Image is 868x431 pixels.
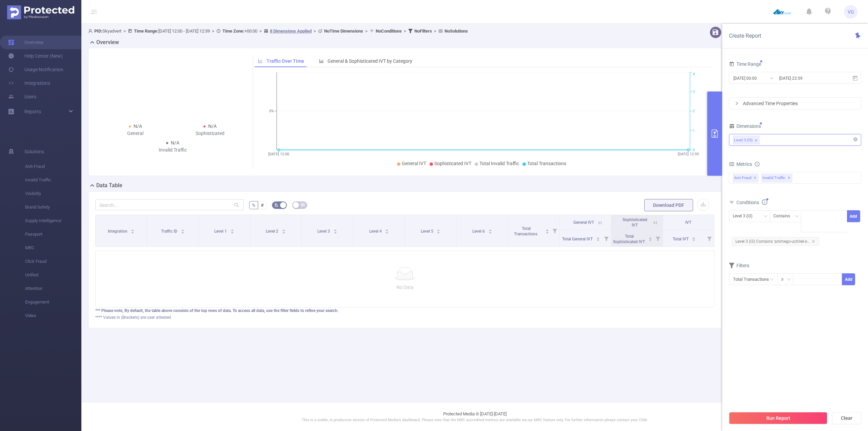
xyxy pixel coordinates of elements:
[171,140,179,145] span: N/A
[754,139,758,143] i: icon: close
[181,228,184,230] i: icon: caret-up
[488,228,492,230] i: icon: caret-up
[685,220,691,225] span: IVT
[25,200,81,214] span: Brand Safety
[96,38,119,46] h2: Overview
[81,402,868,431] footer: Protected Media © [DATE]-[DATE]
[421,229,434,234] span: Level 5
[550,215,559,247] i: Filter menu
[692,236,696,238] i: icon: caret-up
[88,28,468,34] span: Skyadvert [DATE] 12:00 - [DATE] 12:59 +00:00
[673,237,690,241] span: Total IVT
[25,295,81,309] span: Engagement
[385,228,389,230] i: icon: caret-up
[736,200,767,205] span: Conditions
[573,220,594,225] span: General IVT
[732,237,819,246] span: Level 3 (l3) Contains 'animego-uchitel-o...
[437,231,440,233] i: icon: caret-down
[8,36,44,49] a: Overview
[258,59,263,63] i: icon: line-chart
[270,28,312,34] u: 8 Dimensions Applied
[545,228,549,232] div: Sort
[98,130,173,137] div: General
[261,202,264,208] span: #
[328,58,412,64] span: General & Sophisticated IVT by Category
[729,161,752,167] span: Metrics
[729,412,827,424] button: Run Report
[729,33,761,39] span: Create Report
[25,309,81,322] span: Video
[795,214,799,219] i: icon: down
[334,231,337,233] i: icon: caret-down
[24,109,41,114] span: Reports
[402,28,408,34] span: >
[773,211,795,222] div: Contains
[754,174,756,182] span: ✕
[376,28,402,34] b: No Conditions
[252,202,255,208] span: %
[268,152,289,156] tspan: [DATE] 12:00
[24,105,41,118] a: Reports
[95,308,714,314] div: *** Please note, By default, the table above consists of the top rows of data. To access all data...
[98,417,851,423] p: This is a stable, in production version of Protected Media's dashboard. Please note that the MRC ...
[601,230,611,247] i: Filter menu
[755,162,759,166] i: icon: info-circle
[472,229,486,234] span: Level 6
[735,101,739,105] i: icon: right
[734,136,753,145] div: Level 3 (l3)
[432,28,438,34] span: >
[437,228,440,230] i: icon: caret-up
[8,76,50,90] a: Integrations
[402,161,426,166] span: General IVT
[121,28,128,34] span: >
[333,228,337,232] div: Sort
[181,228,185,232] div: Sort
[231,231,234,233] i: icon: caret-down
[596,236,600,240] div: Sort
[282,228,286,232] div: Sort
[131,231,135,233] i: icon: caret-down
[222,28,244,34] b: Time Zone:
[25,255,81,268] span: Click Fraud
[24,145,44,158] span: Solutions
[596,236,600,238] i: icon: caret-up
[25,241,81,255] span: MRC
[25,268,81,282] span: Unified
[812,240,815,243] i: icon: close
[25,214,81,228] span: Supply Intelligence
[135,146,210,154] div: Invalid Traffic
[8,90,36,103] a: Users
[230,228,234,232] div: Sort
[545,231,549,233] i: icon: caret-down
[25,282,81,295] span: Attention
[764,214,768,219] i: icon: down
[96,181,122,190] h2: Data Table
[319,59,324,63] i: icon: bar-chart
[678,152,699,156] tspan: [DATE] 12:59
[692,236,696,240] div: Sort
[369,229,383,234] span: Level 4
[733,174,758,182] span: Anti-Fraud
[648,236,652,238] i: icon: caret-up
[94,28,102,34] b: PID:
[269,109,274,114] tspan: 0%
[488,231,492,233] i: icon: caret-down
[25,228,81,241] span: Passport
[596,238,600,240] i: icon: caret-down
[173,130,248,137] div: Sophisticated
[414,28,432,34] b: No Filters
[161,229,178,234] span: Traffic ID
[781,274,788,285] div: ≥
[214,229,228,234] span: Level 1
[692,238,696,240] i: icon: caret-down
[847,210,860,222] button: Add
[266,229,279,234] span: Level 2
[363,28,370,34] span: >
[134,123,142,129] span: N/A
[623,217,647,228] span: Sophisticated IVT
[282,228,286,230] i: icon: caret-up
[545,228,549,230] i: icon: caret-up
[101,283,709,291] p: No Data
[613,234,646,244] span: Total Sophisticated IVT
[644,199,693,211] button: Download PDF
